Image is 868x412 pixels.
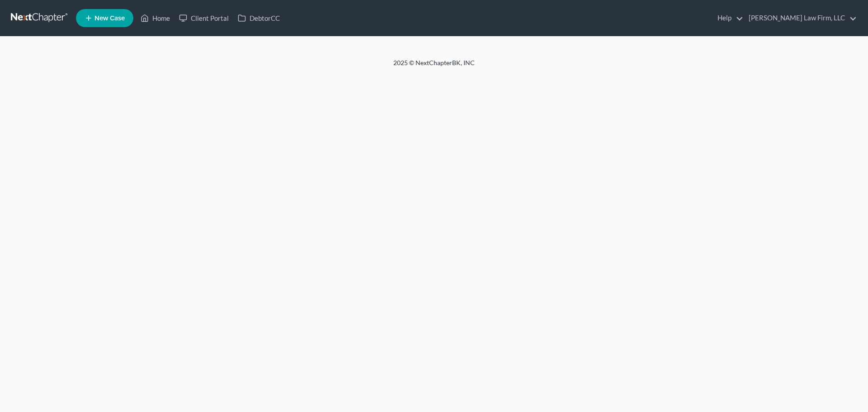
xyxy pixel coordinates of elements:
[233,10,284,26] a: DebtorCC
[175,10,233,26] a: Client Portal
[713,10,743,26] a: Help
[176,58,692,75] div: 2025 © NextChapterBK, INC
[136,10,175,26] a: Home
[744,10,857,26] a: [PERSON_NAME] Law Firm, LLC
[76,9,133,27] new-legal-case-button: New Case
